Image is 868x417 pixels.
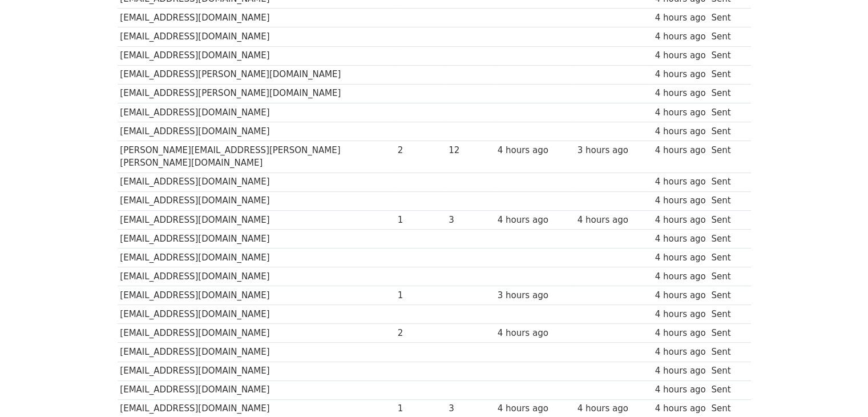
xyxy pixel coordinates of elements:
div: 4 hours ago [655,327,705,340]
div: 4 hours ago [498,214,572,227]
div: 4 hours ago [655,364,705,378]
td: Sent [708,173,745,191]
div: 4 hours ago [655,11,705,25]
td: [EMAIL_ADDRESS][DOMAIN_NAME] [118,324,395,343]
td: [EMAIL_ADDRESS][DOMAIN_NAME] [118,267,395,286]
td: [EMAIL_ADDRESS][DOMAIN_NAME] [118,248,395,267]
td: [PERSON_NAME][EMAIL_ADDRESS][PERSON_NAME][PERSON_NAME][DOMAIN_NAME] [118,141,395,173]
td: [EMAIL_ADDRESS][DOMAIN_NAME] [118,343,395,362]
td: Sent [708,210,745,229]
div: 12 [449,144,492,157]
td: [EMAIL_ADDRESS][DOMAIN_NAME] [118,380,395,399]
div: 4 hours ago [655,30,705,43]
td: Sent [708,267,745,286]
div: 1 [398,402,443,415]
td: Sent [708,191,745,210]
div: 4 hours ago [578,214,649,227]
div: 4 hours ago [655,346,705,359]
td: [EMAIL_ADDRESS][DOMAIN_NAME] [118,27,395,46]
td: [EMAIL_ADDRESS][DOMAIN_NAME] [118,122,395,141]
div: 4 hours ago [655,232,705,246]
td: Sent [708,286,745,305]
td: [EMAIL_ADDRESS][DOMAIN_NAME] [118,362,395,380]
td: [EMAIL_ADDRESS][PERSON_NAME][DOMAIN_NAME] [118,65,395,84]
div: 3 hours ago [498,289,572,302]
div: 1 [398,214,443,227]
div: 3 [449,402,492,415]
iframe: Chat Widget [811,362,868,417]
div: 4 hours ago [655,214,705,227]
td: Sent [708,380,745,399]
td: [EMAIL_ADDRESS][DOMAIN_NAME] [118,229,395,248]
div: 2 [398,144,443,157]
td: Sent [708,141,745,173]
div: 2 [398,327,443,340]
div: 4 hours ago [655,251,705,264]
div: 4 hours ago [655,87,705,100]
td: Sent [708,46,745,65]
div: 4 hours ago [498,402,572,415]
td: Sent [708,248,745,267]
td: [EMAIL_ADDRESS][DOMAIN_NAME] [118,305,395,324]
td: Sent [708,122,745,141]
td: Sent [708,362,745,380]
td: [EMAIL_ADDRESS][DOMAIN_NAME] [118,103,395,122]
div: 4 hours ago [655,125,705,138]
div: 4 hours ago [655,194,705,207]
div: 4 hours ago [655,144,705,157]
div: 4 hours ago [655,68,705,81]
div: 1 [398,289,443,302]
div: 4 hours ago [498,144,572,157]
div: 4 hours ago [655,308,705,321]
div: 4 hours ago [655,49,705,62]
div: 3 [449,214,492,227]
div: 4 hours ago [655,175,705,189]
div: 4 hours ago [655,270,705,283]
td: [EMAIL_ADDRESS][DOMAIN_NAME] [118,46,395,65]
td: Sent [708,27,745,46]
div: 4 hours ago [578,402,649,415]
td: Sent [708,103,745,122]
div: 4 hours ago [655,289,705,302]
td: Sent [708,65,745,84]
div: 4 hours ago [655,402,705,415]
td: Sent [708,343,745,362]
td: [EMAIL_ADDRESS][DOMAIN_NAME] [118,9,395,27]
td: [EMAIL_ADDRESS][DOMAIN_NAME] [118,210,395,229]
div: 4 hours ago [655,383,705,396]
td: Sent [708,9,745,27]
td: [EMAIL_ADDRESS][DOMAIN_NAME] [118,173,395,191]
td: Sent [708,305,745,324]
div: 3 hours ago [578,144,649,157]
td: [EMAIL_ADDRESS][DOMAIN_NAME] [118,286,395,305]
td: [EMAIL_ADDRESS][PERSON_NAME][DOMAIN_NAME] [118,84,395,103]
td: Sent [708,324,745,343]
td: [EMAIL_ADDRESS][DOMAIN_NAME] [118,191,395,210]
td: Sent [708,84,745,103]
div: 4 hours ago [655,106,705,119]
div: 4 hours ago [498,327,572,340]
td: Sent [708,229,745,248]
